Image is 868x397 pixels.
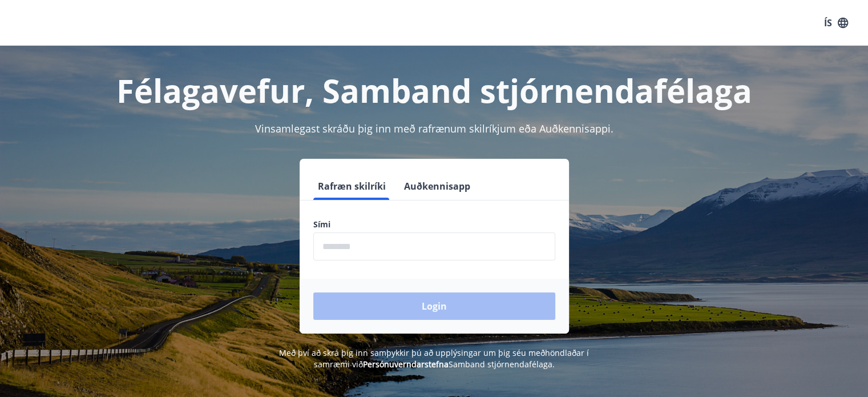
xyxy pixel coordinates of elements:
[818,13,854,33] button: ÍS
[279,347,589,370] span: Með því að skrá þig inn samþykkir þú að upplýsingar um þig séu meðhöndlaðar í samræmi við Samband...
[255,122,613,135] span: Vinsamlegast skráðu þig inn með rafrænum skilríkjum eða Auðkennisappi.
[399,173,475,200] button: Auðkennisapp
[313,173,390,200] button: Rafræn skilríki
[363,359,449,370] a: Persónuverndarstefna
[37,69,831,112] h1: Félagavefur, Samband stjórnendafélaga
[313,219,555,230] label: Sími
